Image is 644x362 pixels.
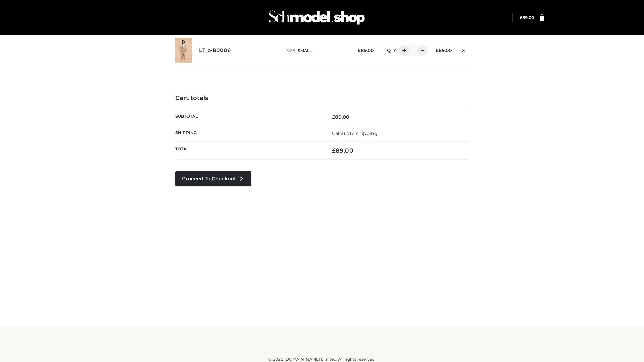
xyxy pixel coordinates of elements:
bdi: 89.00 [332,147,353,154]
div: QTY: [380,45,425,56]
p: size : [286,48,347,54]
bdi: 89.00 [436,48,452,53]
a: Proceed to Checkout [175,171,251,186]
a: £89.00 [520,15,534,20]
bdi: 89.00 [358,48,374,53]
th: Shipping [175,125,322,141]
h4: Cart totals [175,95,469,102]
bdi: 89.00 [332,114,350,120]
img: Schmodel Admin 964 [266,4,367,31]
th: Subtotal [175,109,322,125]
span: £ [332,147,336,154]
span: £ [520,15,522,20]
a: Remove this item [459,45,469,54]
span: £ [358,48,361,53]
span: £ [436,48,439,53]
span: SMALL [298,48,312,53]
span: £ [332,114,335,120]
a: Calculate shipping [332,130,378,136]
a: LT_b-B0006 [199,47,231,54]
th: Total [175,142,322,160]
bdi: 89.00 [520,15,534,20]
